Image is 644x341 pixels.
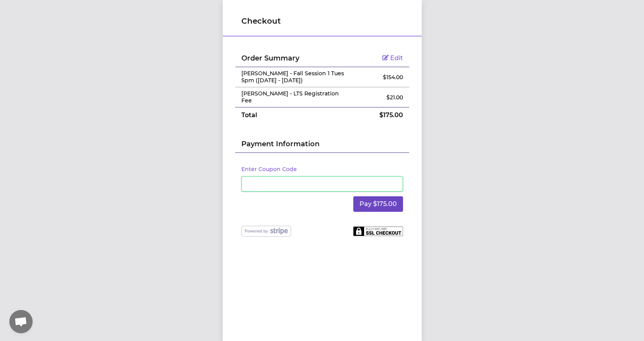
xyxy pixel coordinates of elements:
p: $ 175.00 [357,111,403,120]
button: Pay $175.00 [353,196,403,212]
h2: Payment Information [241,138,403,152]
button: Enter Coupon Code [241,165,297,173]
a: Edit [382,54,403,62]
a: Open chat [9,310,33,333]
p: [PERSON_NAME] - LTS Registration Fee [241,90,345,104]
h2: Order Summary [241,53,345,64]
td: Total [235,107,351,123]
p: [PERSON_NAME] - Fall Session 1 Tues 5pm ([DATE] - [DATE]) [241,70,345,84]
p: $ 21.00 [357,93,403,101]
p: $ 154.00 [357,73,403,81]
span: Edit [390,54,403,62]
h1: Checkout [241,16,403,26]
img: Fully secured SSL checkout [353,226,403,236]
iframe: Secure card payment input frame [246,180,398,187]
